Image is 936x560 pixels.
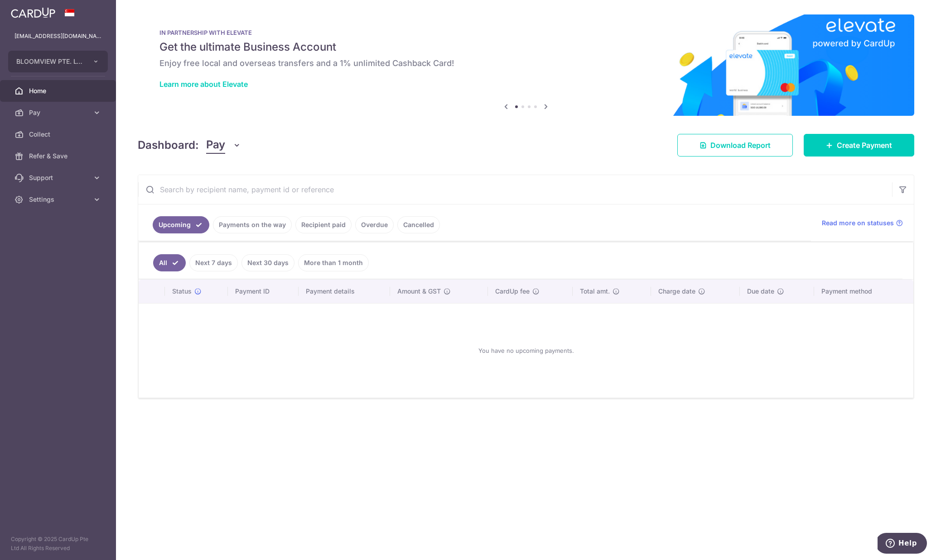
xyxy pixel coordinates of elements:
[16,57,83,66] span: BLOOMVIEW PTE. LTD.
[29,108,89,117] span: Pay
[29,195,89,204] span: Settings
[658,287,695,296] span: Charge date
[11,7,55,18] img: CardUp
[14,32,101,41] p: [EMAIL_ADDRESS][DOMAIN_NAME]
[159,40,893,54] h5: Get the ultimate Business Account
[299,280,390,303] th: Payment details
[29,173,89,182] span: Support
[29,152,89,161] span: Refer & Save
[580,287,610,296] span: Total amt.
[710,140,771,151] span: Download Report
[150,311,902,390] div: You have no upcoming payments.
[241,254,294,271] a: Next 30 days
[814,280,913,303] th: Payment method
[295,216,352,233] a: Recipient paid
[29,86,89,95] span: Home
[804,134,914,157] a: Create Payment
[228,280,299,303] th: Payment ID
[159,58,893,69] h6: Enjoy free local and overseas transfers and a 1% unlimited Cashback Card!
[495,287,530,296] span: CardUp fee
[397,216,440,233] a: Cancelled
[355,216,394,233] a: Overdue
[298,254,369,271] a: More than 1 month
[159,80,248,89] a: Learn more about Elevate
[822,218,903,228] a: Read more on statuses
[822,218,894,228] span: Read more on statuses
[8,51,108,72] button: BLOOMVIEW PTE. LTD.
[138,14,914,116] img: Renovation banner
[172,287,192,296] span: Status
[878,533,927,555] iframe: Opens a widget where you can find more information
[213,216,292,233] a: Payments on the way
[189,254,238,271] a: Next 7 days
[153,216,209,233] a: Upcoming
[138,175,892,204] input: Search by recipient name, payment id or reference
[153,254,186,271] a: All
[159,29,893,36] p: IN PARTNERSHIP WITH ELEVATE
[677,134,793,157] a: Download Report
[206,137,241,154] button: Pay
[837,140,892,151] span: Create Payment
[138,137,199,153] h4: Dashboard:
[206,137,225,154] span: Pay
[397,287,441,296] span: Amount & GST
[747,287,774,296] span: Due date
[29,130,89,139] span: Collect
